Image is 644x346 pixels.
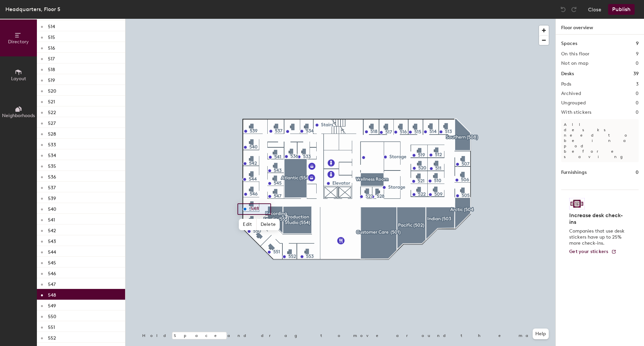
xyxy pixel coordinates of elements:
[636,61,639,66] h2: 0
[560,6,567,13] img: Undo
[48,237,56,244] p: 543
[48,54,55,62] p: 517
[257,219,280,230] span: Delete
[633,70,639,78] h1: 39
[48,33,55,40] p: 515
[561,51,590,57] h2: On this floor
[2,113,35,118] span: Neighborhoods
[48,204,56,212] p: 540
[48,22,55,30] p: 514
[48,118,56,126] p: 527
[48,333,56,341] p: 552
[569,249,608,254] span: Get your stickers
[48,129,56,137] p: 528
[48,151,56,158] p: 534
[48,215,55,223] p: 541
[48,172,56,180] p: 536
[48,43,55,51] p: 516
[48,323,55,330] p: 551
[48,226,56,234] p: 542
[48,108,56,115] p: 522
[48,140,56,148] p: 533
[636,169,639,176] h1: 0
[561,40,577,47] h1: Spaces
[561,82,571,87] h2: Pods
[561,110,592,115] h2: With stickers
[533,329,549,339] button: Help
[636,40,639,47] h1: 9
[636,100,639,106] h2: 0
[48,258,56,266] p: 545
[561,91,581,96] h2: Archived
[636,51,639,57] h2: 9
[48,76,55,83] p: 519
[561,61,588,66] h2: Not on map
[608,4,635,15] button: Publish
[5,5,60,13] div: Headquarters, Floor 5
[48,312,56,319] p: 550
[48,247,56,255] p: 544
[636,91,639,96] h2: 0
[569,249,616,255] a: Get your stickers
[561,169,587,176] h1: Furnishings
[636,110,639,115] h2: 0
[48,194,56,201] p: 539
[561,119,639,162] p: All desks need to be in a pod before saving
[48,280,56,287] p: 547
[48,183,56,191] p: 537
[8,39,29,45] span: Directory
[48,86,56,94] p: 520
[11,76,26,82] span: Layout
[48,161,56,169] p: 535
[588,4,601,15] button: Close
[569,198,585,209] img: Sticker logo
[48,301,56,309] p: 549
[636,82,639,87] h2: 3
[48,97,55,105] p: 521
[561,100,586,106] h2: Ungrouped
[561,70,574,78] h1: Desks
[239,219,256,230] span: Edit
[48,269,56,277] p: 546
[556,19,644,35] h1: Floor overview
[48,65,55,72] p: 518
[569,212,627,226] h4: Increase desk check-ins
[569,228,627,246] p: Companies that use desk stickers have up to 25% more check-ins.
[571,6,577,13] img: Redo
[48,290,56,298] p: 548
